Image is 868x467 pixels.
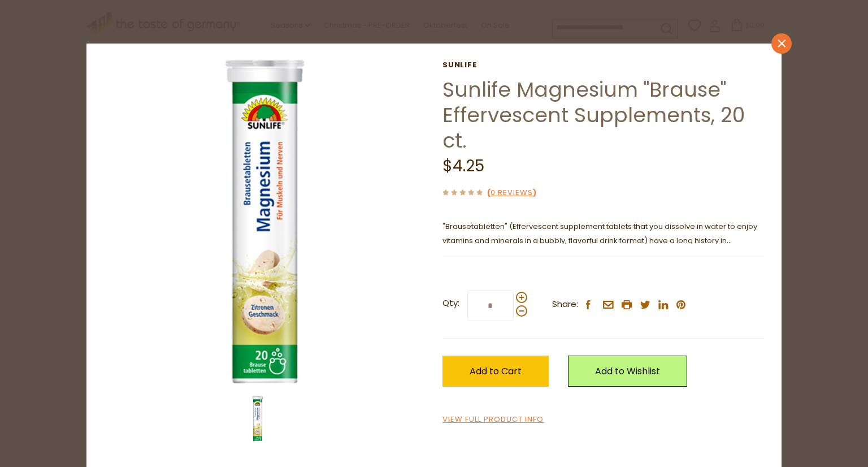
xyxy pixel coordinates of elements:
a: Sunlife Magnesium "Brause" Effervescent Supplements, 20 ct. [442,75,745,155]
input: Qty: [467,290,514,321]
img: Sunlife Magnesium "Brause" Effervescent Supplements, 20 ct. [103,60,426,383]
span: $4.25 [442,155,484,177]
span: Share: [552,297,578,312]
a: Add to Wishlist [568,356,687,387]
strong: Qty: [442,296,459,310]
a: Sunlife [442,60,765,70]
a: 0 Reviews [491,187,533,199]
button: Add to Cart [442,356,549,387]
img: Sunlife Magnesium "Brause" Effervescent Supplements, 20 ct. [235,396,280,442]
span: "Brausetabletten" (Effervescent supplement tablets that you dissolve in water to enjoy vitamins a... [442,221,757,260]
a: View Full Product Info [442,414,544,426]
span: Add to Cart [470,365,522,378]
span: ( ) [487,187,536,198]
